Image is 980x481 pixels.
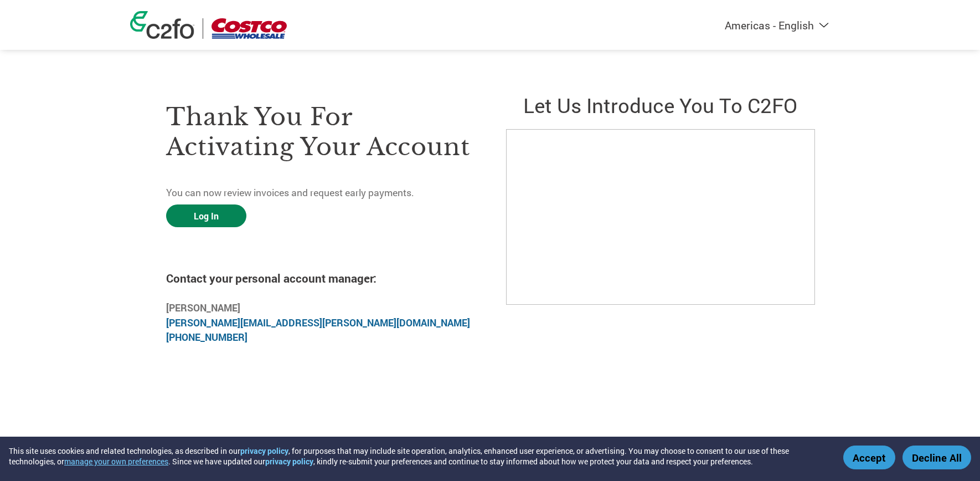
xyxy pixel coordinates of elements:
[902,446,971,469] button: Decline All
[212,18,287,39] img: Costco
[166,204,246,227] a: Log In
[166,102,474,162] h3: Thank you for activating your account
[64,456,168,467] button: manage your own preferences
[166,331,247,344] a: [PHONE_NUMBER]
[166,186,474,200] p: You can now review invoices and request early payments.
[506,91,814,119] h2: Let us introduce you to C2FO
[240,446,288,456] a: privacy policy
[843,446,895,469] button: Accept
[9,446,827,467] div: This site uses cookies and related technologies, as described in our , for purposes that may incl...
[130,11,194,39] img: c2fo logo
[166,316,470,329] a: [PERSON_NAME][EMAIL_ADDRESS][PERSON_NAME][DOMAIN_NAME]
[265,456,313,467] a: privacy policy
[166,301,240,314] b: [PERSON_NAME]
[166,270,474,286] h4: Contact your personal account manager:
[506,129,815,305] iframe: C2FO Introduction Video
